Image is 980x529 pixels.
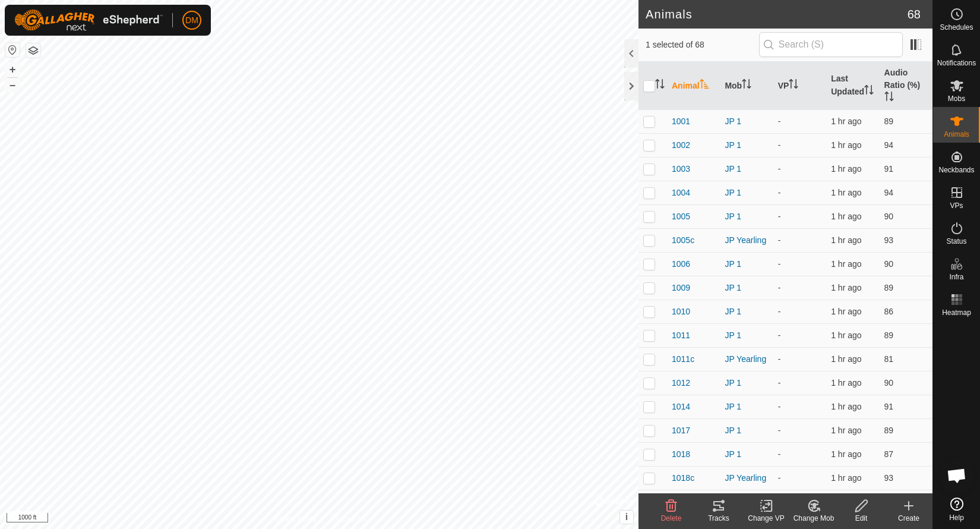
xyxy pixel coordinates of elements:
button: + [5,62,20,77]
p-sorticon: Activate to sort [655,81,665,90]
a: Help [933,493,980,526]
app-display-virtual-paddock-transition: - [778,283,781,292]
app-display-virtual-paddock-transition: - [778,212,781,221]
span: Infra [949,273,963,281]
app-display-virtual-paddock-transition: - [778,402,781,411]
div: JP 1 [725,401,768,413]
div: Change Mob [790,513,837,524]
th: Animal [667,62,720,110]
span: 93 [884,473,894,483]
span: 1 selected of 68 [646,39,759,51]
span: 1 Sep 2025 at 3:17 pm [831,402,861,411]
span: 89 [884,116,894,126]
app-display-virtual-paddock-transition: - [778,307,781,316]
a: Privacy Policy [272,514,317,524]
span: 1 Sep 2025 at 3:17 pm [831,116,861,126]
span: 1014 [672,401,690,413]
span: 1 Sep 2025 at 3:18 pm [831,426,861,435]
div: JP 1 [725,448,768,461]
button: Map Layers [26,43,40,58]
span: 1017 [672,424,690,437]
span: 1011c [672,353,694,366]
span: 1011 [672,329,690,342]
span: 1 Sep 2025 at 3:17 pm [831,212,861,221]
span: 89 [884,283,894,292]
span: 91 [884,164,894,174]
div: JP 1 [725,329,768,342]
span: Animals [944,131,969,138]
span: 1 Sep 2025 at 3:17 pm [831,140,861,150]
span: 89 [884,330,894,340]
span: 1003 [672,163,690,175]
div: Edit [837,513,885,524]
span: Delete [661,514,682,522]
span: Notifications [937,59,976,67]
span: 90 [884,212,894,221]
app-display-virtual-paddock-transition: - [778,354,781,364]
th: Last Updated [826,62,879,110]
button: i [620,511,633,524]
div: Create [885,513,932,524]
app-display-virtual-paddock-transition: - [778,116,781,126]
app-display-virtual-paddock-transition: - [778,426,781,435]
app-display-virtual-paddock-transition: - [778,330,781,340]
span: 1005c [672,234,694,247]
span: 1 Sep 2025 at 3:17 pm [831,235,861,245]
div: JP 1 [725,115,768,128]
app-display-virtual-paddock-transition: - [778,235,781,245]
p-sorticon: Activate to sort [700,81,709,90]
app-display-virtual-paddock-transition: - [778,164,781,174]
span: 1 Sep 2025 at 3:17 pm [831,283,861,292]
span: 1006 [672,258,690,270]
app-display-virtual-paddock-transition: - [778,449,781,459]
span: 1018 [672,448,690,461]
div: JP 1 [725,210,768,223]
span: 86 [884,307,894,316]
span: Mobs [948,95,965,102]
span: 87 [884,449,894,459]
span: Neckbands [938,166,974,174]
span: Help [949,514,964,521]
div: JP 1 [725,139,768,152]
button: Reset Map [5,43,20,57]
span: 90 [884,378,894,388]
div: JP 1 [725,282,768,294]
span: 94 [884,188,894,197]
span: 1004 [672,187,690,199]
button: – [5,78,20,92]
span: 94 [884,140,894,150]
span: 1001 [672,115,690,128]
span: 1 Sep 2025 at 3:17 pm [831,259,861,269]
span: 1018c [672,472,694,484]
p-sorticon: Activate to sort [884,93,894,103]
span: VPs [950,202,963,209]
p-sorticon: Activate to sort [789,81,798,90]
span: 1 Sep 2025 at 3:17 pm [831,354,861,364]
div: JP 1 [725,163,768,175]
span: DM [185,14,198,27]
th: Audio Ratio (%) [880,62,932,110]
div: JP 1 [725,377,768,389]
app-display-virtual-paddock-transition: - [778,259,781,269]
span: 1 Sep 2025 at 3:18 pm [831,330,861,340]
a: Contact Us [331,514,366,524]
span: Heatmap [942,309,971,316]
span: 1009 [672,282,690,294]
div: JP 1 [725,258,768,270]
span: Status [946,238,966,245]
app-display-virtual-paddock-transition: - [778,473,781,483]
div: JP Yearling [725,353,768,366]
span: 89 [884,426,894,435]
span: 1 Sep 2025 at 3:17 pm [831,473,861,483]
span: 90 [884,259,894,269]
span: 1005 [672,210,690,223]
p-sorticon: Activate to sort [742,81,751,90]
span: 1002 [672,139,690,152]
span: Schedules [940,24,973,31]
div: JP 1 [725,424,768,437]
span: 1010 [672,306,690,318]
p-sorticon: Activate to sort [864,87,874,96]
span: 93 [884,235,894,245]
span: i [625,512,628,522]
span: 1 Sep 2025 at 3:17 pm [831,449,861,459]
